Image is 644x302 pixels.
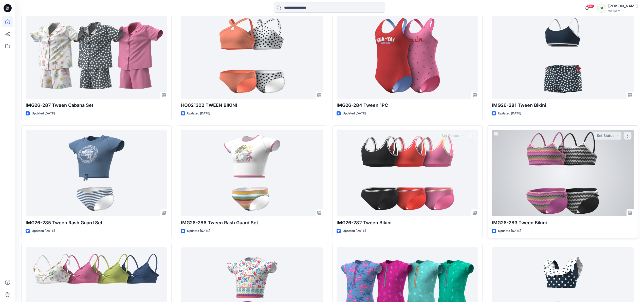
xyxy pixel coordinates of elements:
p: IMG26-282 Tween Bikini [337,219,478,226]
a: IMG26-282 Tween Bikini [337,130,478,216]
a: IMG26-284 Tween 1PC [337,12,478,99]
p: Updated [DATE] [498,111,521,116]
a: IMG26-285 Tween Rash Guard Set [26,130,167,216]
span: 99+ [587,4,594,8]
a: IMG26-281 Tween Bikini [492,12,634,99]
p: IMG26-281 Tween Bikini [492,102,634,109]
p: Updated [DATE] [187,111,210,116]
p: Updated [DATE] [343,228,366,234]
a: IMG26-287 Tween Cabana Set [26,12,167,99]
p: IMG26-285 Tween Rash Guard Set [26,219,167,226]
div: SL [597,4,606,13]
p: Updated [DATE] [32,111,55,116]
div: [PERSON_NAME] [608,3,638,9]
a: IMG26-283 Tween Bikini [492,130,634,216]
p: Updated [DATE] [32,228,55,234]
p: IMG26-284 Tween 1PC [337,102,478,109]
a: HQ021302 TWEEN BIKINI [181,12,323,99]
p: Updated [DATE] [498,228,521,234]
p: Updated [DATE] [187,228,210,234]
p: IMG26-287 Tween Cabana Set [26,102,167,109]
div: Walmart [608,9,638,13]
p: HQ021302 TWEEN BIKINI [181,102,323,109]
a: IMG26-286 Tween Rash Guard Set [181,130,323,216]
p: IMG26-286 Tween Rash Guard Set [181,219,323,226]
p: Updated [DATE] [343,111,366,116]
p: IMG26-283 Tween Bikini [492,219,634,226]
